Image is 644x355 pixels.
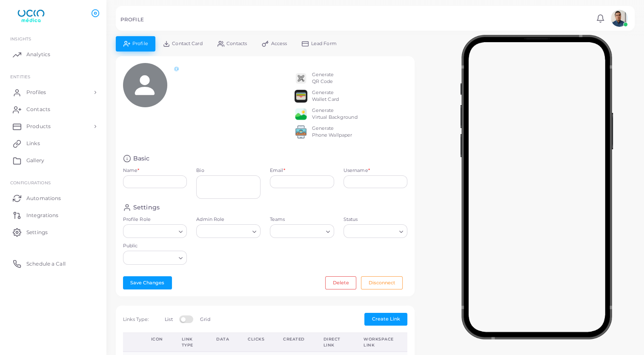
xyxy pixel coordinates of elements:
a: avatar [608,10,630,27]
input: Search for option [271,227,323,236]
div: Clicks [248,336,264,342]
a: @ [174,66,179,72]
span: Products [26,123,51,130]
span: Gallery [26,157,44,164]
a: Automations [6,189,100,206]
label: Teams [270,216,334,223]
div: Link Type [182,336,198,348]
div: Search for option [270,224,334,238]
div: Search for option [196,224,260,238]
button: Save Changes [123,276,172,289]
a: Gallery [6,152,100,169]
div: Direct Link [323,336,345,348]
span: Contacts [226,41,247,46]
span: Links [26,140,40,147]
div: Workspace Link [364,336,398,348]
div: Search for option [123,251,187,264]
button: Create Link [364,313,407,326]
button: Disconnect [361,276,403,289]
span: Automations [26,195,61,202]
label: List [165,316,172,323]
img: 522fc3d1c3555ff804a1a379a540d0107ed87845162a92721bf5e2ebbcc3ae6c.png [295,126,307,138]
span: Links Type: [123,316,149,322]
a: Products [6,118,100,135]
span: Configurations [10,180,51,185]
img: apple-wallet.png [295,90,307,103]
span: INSIGHTS [10,36,31,41]
a: Profiles [6,84,100,101]
img: avatar [611,10,628,27]
label: Email [270,167,285,174]
div: Search for option [343,224,408,238]
span: Access [271,41,287,46]
img: phone-mock.b55596b7.png [460,35,613,339]
span: Integrations [26,212,58,219]
a: Integrations [6,206,100,223]
label: Profile Role [123,216,187,223]
div: Icon [151,336,163,342]
input: Search for option [200,227,249,236]
h5: PROFILE [120,17,144,23]
label: Grid [200,316,210,323]
span: Contact Card [172,41,202,46]
a: Settings [6,223,100,240]
img: e64e04433dee680bcc62d3a6779a8f701ecaf3be228fb80ea91b313d80e16e10.png [295,108,307,120]
div: Generate QR Code [312,72,334,85]
img: qr2.png [295,72,307,85]
span: Lead Form [311,41,337,46]
a: Contacts [6,101,100,118]
a: Schedule a Call [6,255,100,272]
label: Username [343,167,370,174]
span: Profiles [26,89,46,96]
input: Search for option [127,253,176,263]
label: Status [343,216,408,223]
span: ENTITIES [10,74,30,79]
a: Analytics [6,46,100,63]
button: Delete [325,276,356,289]
div: Created [283,336,305,342]
h4: Basic [133,155,150,163]
span: Settings [26,229,48,236]
div: Search for option [123,224,187,238]
span: Analytics [26,51,50,58]
span: Create Link [372,316,400,322]
span: Schedule a Call [26,260,66,268]
label: Bio [196,167,260,174]
div: Data [216,336,229,342]
div: Generate Phone Wallpaper [312,125,352,139]
span: Profile [132,41,148,46]
label: Public [123,243,187,249]
input: Search for option [127,227,176,236]
a: Links [6,135,100,152]
div: Generate Virtual Background [312,107,358,121]
h4: Settings [133,203,160,212]
label: Name [123,167,140,174]
div: Generate Wallet Card [312,89,339,103]
label: Admin Role [196,216,260,223]
span: Contacts [26,106,50,113]
input: Search for option [347,227,396,236]
th: Action [123,333,142,352]
img: logo [8,8,55,24]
